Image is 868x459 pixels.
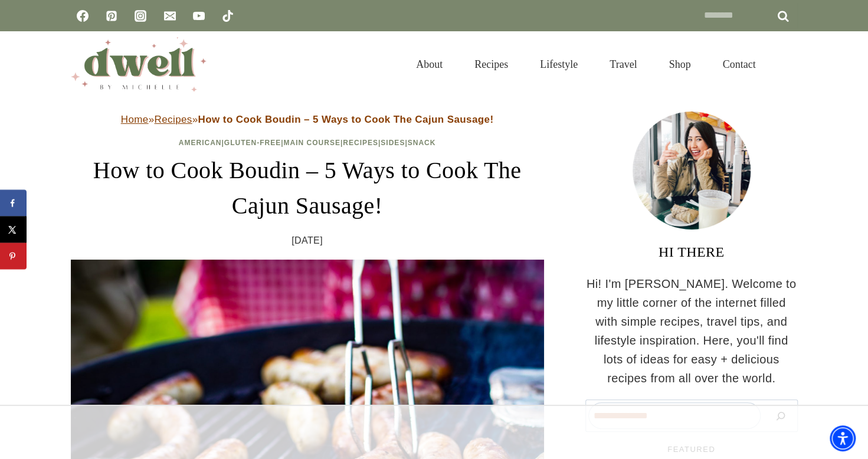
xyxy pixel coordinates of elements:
button: View Search Form [778,54,798,74]
span: » » [121,114,494,125]
a: Sides [381,139,405,147]
button: Search [767,402,795,429]
a: Recipes [154,114,192,125]
a: Snack [408,139,436,147]
a: Main Course [283,139,340,147]
strong: How to Cook Boudin – 5 Ways to Cook The Cajun Sausage! [198,114,494,125]
a: Contact [707,45,772,84]
a: About [400,45,458,84]
a: American [179,139,222,147]
span: | | | | | [179,139,436,147]
a: Email [158,4,182,28]
div: Accessibility Menu [830,425,856,451]
h1: How to Cook Boudin – 5 Ways to Cook The Cajun Sausage! [71,153,544,224]
img: DWELL by michelle [71,37,207,91]
time: [DATE] [291,233,323,248]
a: Recipes [343,139,378,147]
a: Home [121,114,149,125]
h3: HI THERE [585,241,798,263]
a: TikTok [216,4,240,28]
a: Pinterest [100,4,123,28]
a: Travel [594,45,653,84]
a: Gluten-Free [224,139,281,147]
nav: Primary Navigation [400,45,771,84]
a: Lifestyle [524,45,594,84]
p: Hi! I'm [PERSON_NAME]. Welcome to my little corner of the internet filled with simple recipes, tr... [585,274,798,388]
a: Shop [653,45,706,84]
a: Instagram [129,4,152,28]
a: YouTube [187,4,211,28]
a: Facebook [71,4,94,28]
a: Recipes [458,45,524,84]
